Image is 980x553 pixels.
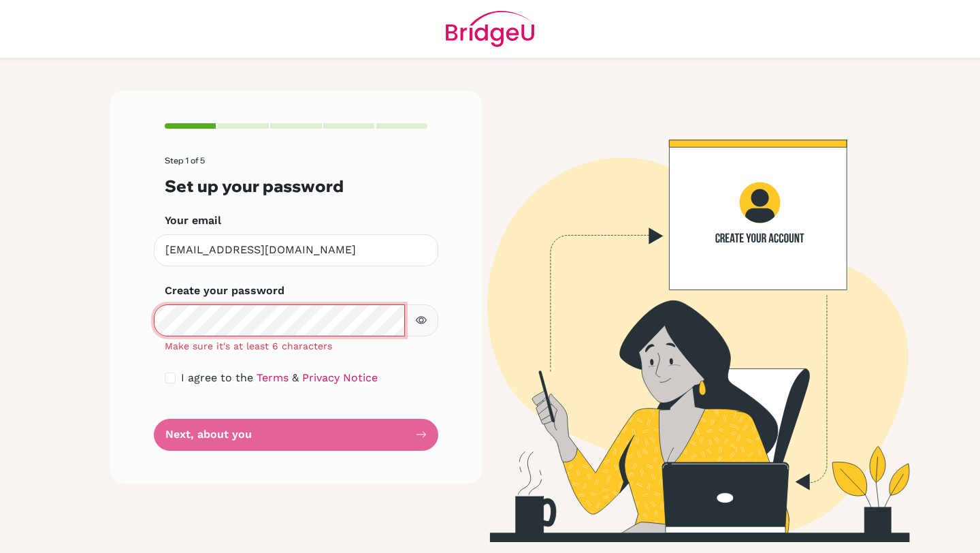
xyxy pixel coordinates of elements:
[257,371,289,384] a: Terms
[165,283,284,299] label: Create your password
[154,234,438,266] input: Insert your email*
[302,371,378,384] a: Privacy Notice
[165,155,205,165] span: Step 1 of 5
[181,371,253,384] span: I agree to the
[165,176,427,196] h3: Set up your password
[292,371,299,384] span: &
[165,212,221,229] label: Your email
[154,339,438,353] div: Make sure it's at least 6 characters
